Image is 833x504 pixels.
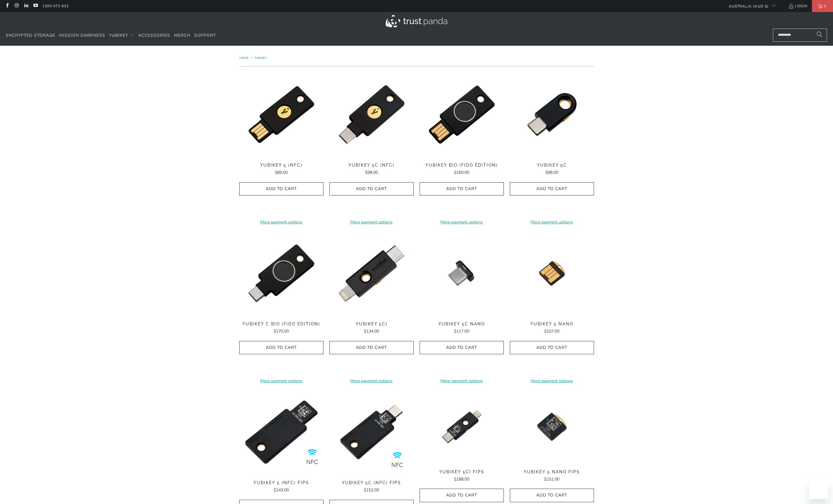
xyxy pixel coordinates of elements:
[138,32,170,38] span: Accessories
[239,231,323,315] img: YubiKey C Bio (FIDO Edition) - Trust Panda
[510,390,594,463] a: YubiKey 5 Nano FIPS - Trust Panda YubiKey 5 Nano FIPS - Trust Panda
[510,341,594,355] button: Add to Cart
[420,72,504,157] a: YubiKey Bio (FIDO Edition) - Trust Panda YubiKey Bio (FIDO Edition) - Trust Panda
[420,341,504,355] button: Add to Cart
[239,390,323,474] a: YubiKey 5 NFC FIPS - Trust Panda YubiKey 5 NFC FIPS - Trust Panda
[510,469,594,483] a: YubiKey 5 Nano FIPS $151.00
[420,72,504,157] img: YubiKey Bio (FIDO Edition) - Trust Panda
[239,480,323,485] span: YubiKey 5 (NFC) FIPS
[420,163,504,168] span: YubiKey Bio (FIDO Edition)
[510,163,594,176] a: YubiKey 5C $98.00
[254,56,267,60] a: YubiKey
[329,480,414,493] a: YubiKey 5C (NFC) FIPS $152.00
[239,72,323,157] img: YubiKey 5 (NFC) - Trust Panda
[239,378,323,384] a: More payment options
[420,321,504,335] a: YubiKey 5C Nano $117.00
[426,186,498,192] span: Add to Cart
[454,476,469,482] span: $188.00
[239,56,249,60] span: Home
[138,29,170,43] a: Accessories
[364,328,379,334] span: $134.00
[239,341,323,355] button: Add to Cart
[329,480,414,485] span: YubiKey 5C (NFC) FIPS
[510,489,594,502] button: Add to Cart
[239,231,323,315] a: YubiKey C Bio (FIDO Edition) - Trust Panda YubiKey C Bio (FIDO Edition) - Trust Panda
[239,163,323,168] span: YubiKey 5 (NFC)
[516,345,588,350] span: Add to Cart
[420,489,504,502] button: Add to Cart
[174,29,190,43] a: Merch
[336,186,407,192] span: Add to Cart
[274,328,289,334] span: $170.00
[545,170,558,175] span: $98.00
[59,32,105,38] span: Mission Darkness
[23,4,29,8] a: Trust Panda Australia on LinkedIn
[329,378,414,384] a: More payment options
[329,72,414,157] a: YubiKey 5C (NFC) - Trust Panda YubiKey 5C (NFC) - Trust Panda
[59,29,105,43] a: Mission Darkness
[426,493,498,498] span: Add to Cart
[364,487,379,493] span: $152.00
[510,231,594,315] a: YubiKey 5 Nano - Trust Panda YubiKey 5 Nano - Trust Panda
[420,390,504,463] a: YubiKey 5Ci FIPS - Trust Panda YubiKey 5Ci FIPS - Trust Panda
[246,186,317,192] span: Add to Cart
[420,231,504,315] img: YubiKey 5C Nano - Trust Panda
[510,182,594,196] button: Add to Cart
[329,182,414,196] button: Add to Cart
[510,219,594,226] a: More payment options
[420,390,504,463] img: YubiKey 5Ci FIPS - Trust Panda
[239,219,323,226] a: More payment options
[239,321,323,327] span: YubiKey C Bio (FIDO Edition)
[510,390,594,463] img: YubiKey 5 Nano FIPS - Trust Panda
[420,163,504,176] a: YubiKey Bio (FIDO Edition) $160.00
[239,163,323,176] a: YubiKey 5 (NFC) $89.00
[544,328,559,334] span: $107.00
[336,345,407,350] span: Add to Cart
[329,163,414,168] span: YubiKey 5C (NFC)
[420,321,504,327] span: YubiKey 5C Nano
[194,29,216,43] a: Support
[329,163,414,176] a: YubiKey 5C (NFC) $98.00
[516,493,588,498] span: Add to Cart
[239,480,323,493] a: YubiKey 5 (NFC) FIPS $143.00
[510,469,594,475] span: YubiKey 5 Nano FIPS
[510,72,594,157] img: YubiKey 5C - Trust Panda
[174,32,190,38] span: Merch
[809,480,828,499] iframe: Button to launch messaging window
[420,219,504,226] a: More payment options
[420,469,504,483] a: YubiKey 5Ci FIPS $188.00
[194,32,216,38] span: Support
[454,328,469,334] span: $117.00
[329,219,414,226] a: More payment options
[109,29,134,43] summary: YubiKey
[275,170,288,175] span: $89.00
[788,3,807,9] a: Login
[510,163,594,168] span: YubiKey 5C
[6,32,55,38] span: Encrypted Storage
[420,469,504,475] span: YubiKey 5Ci FIPS
[510,72,594,157] a: YubiKey 5C - Trust Panda YubiKey 5C - Trust Panda
[329,231,414,315] a: YubiKey 5Ci - Trust Panda YubiKey 5Ci - Trust Panda
[329,321,414,327] span: YubiKey 5Ci
[109,32,128,38] span: YubiKey
[420,182,504,196] button: Add to Cart
[426,345,498,350] span: Add to Cart
[329,72,414,157] img: YubiKey 5C (NFC) - Trust Panda
[773,29,827,42] input: Search...
[239,56,250,60] a: Home
[510,321,594,335] a: YubiKey 5 Nano $107.00
[386,15,447,27] img: Trust Panda Australia
[239,321,323,335] a: YubiKey C Bio (FIDO Edition) $170.00
[454,170,469,175] span: $160.00
[510,231,594,315] img: YubiKey 5 Nano - Trust Panda
[516,186,588,192] span: Add to Cart
[510,378,594,384] a: More payment options
[5,4,10,8] a: Trust Panda Australia on Facebook
[239,72,323,157] a: YubiKey 5 (NFC) - Trust Panda YubiKey 5 (NFC) - Trust Panda
[246,345,317,350] span: Add to Cart
[6,29,55,43] a: Encrypted Storage
[329,341,414,355] button: Add to Cart
[544,476,559,482] span: $151.00
[239,182,323,196] button: Add to Cart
